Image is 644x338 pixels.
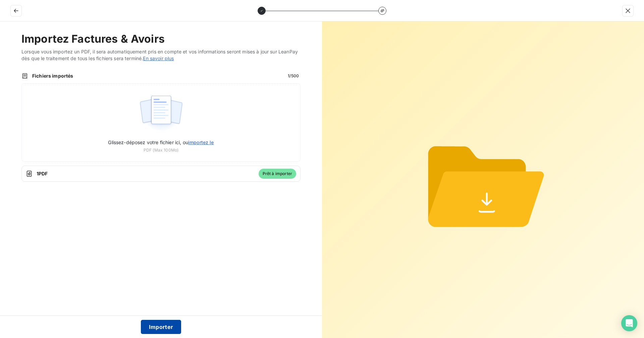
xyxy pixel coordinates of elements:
[144,147,178,153] span: PDF (Max 100Mo)
[139,92,183,135] img: illustration
[621,315,637,331] div: Open Intercom Messenger
[259,169,296,179] span: Prêt à importer
[37,170,255,177] span: 1 PDF
[21,32,301,46] h2: Importez Factures & Avoirs
[141,320,181,334] button: Importer
[143,55,174,61] a: En savoir plus
[108,139,214,145] span: Glissez-déposez votre fichier ici, ou
[32,73,282,79] span: Fichiers importés
[21,48,301,62] span: Lorsque vous importez un PDF, il sera automatiquement pris en compte et vos informations seront m...
[286,73,301,79] span: 1 / 500
[188,139,214,145] span: importez le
